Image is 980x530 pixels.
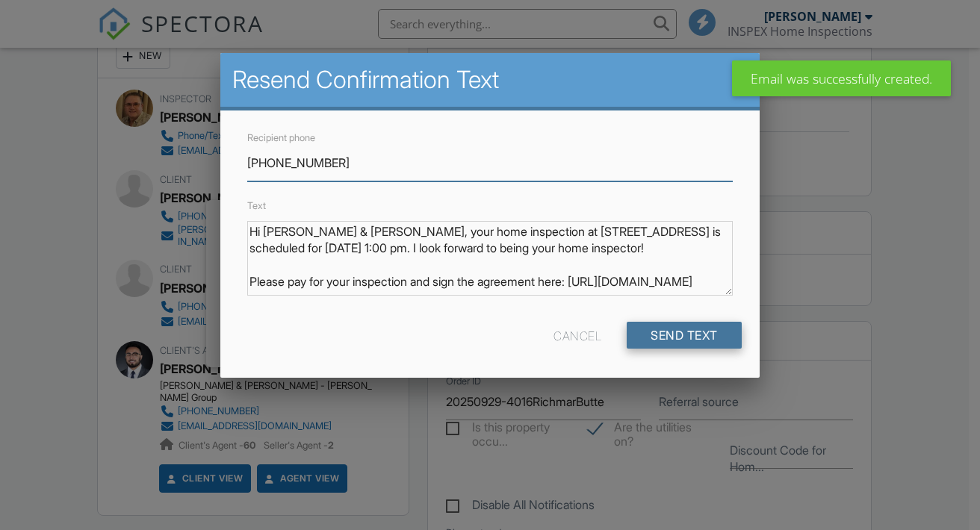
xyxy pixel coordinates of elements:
[247,200,266,211] label: Text
[247,221,733,296] textarea: Hi [PERSON_NAME] & [PERSON_NAME], your home inspection at [STREET_ADDRESS] is scheduled for [DATE...
[232,65,748,95] h2: Resend Confirmation Text
[553,322,601,349] div: Cancel
[247,132,315,143] label: Recipient phone
[627,322,742,349] input: Send Text
[732,60,951,96] div: Email was successfully created.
